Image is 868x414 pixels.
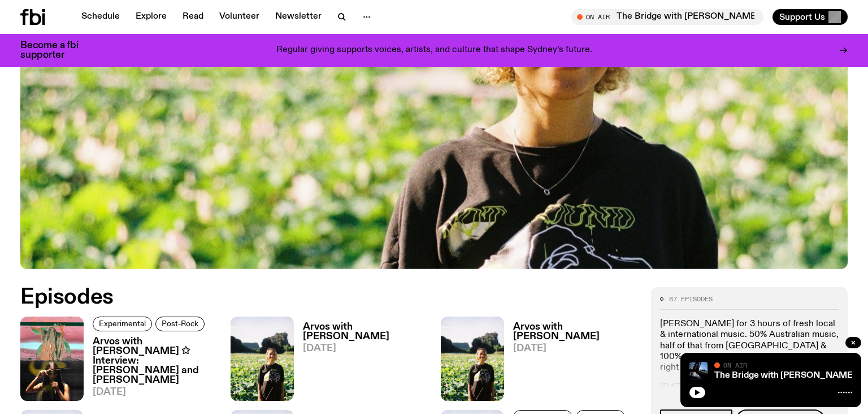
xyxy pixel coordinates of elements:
[99,319,146,328] span: Experimental
[93,317,152,331] a: Experimental
[441,317,504,401] img: Bri is smiling and wearing a black t-shirt. She is standing in front of a lush, green field. Ther...
[176,9,210,25] a: Read
[93,337,217,385] h3: Arvos with [PERSON_NAME] ✩ Interview: [PERSON_NAME] and [PERSON_NAME]
[276,45,592,56] p: Regular giving supports voices, artists, and culture that shape Sydney’s future.
[268,9,328,25] a: Newsletter
[20,287,567,308] h2: Episodes
[504,322,637,401] a: Arvos with [PERSON_NAME][DATE]
[162,319,198,328] span: Post-Rock
[84,337,217,401] a: Arvos with [PERSON_NAME] ✩ Interview: [PERSON_NAME] and [PERSON_NAME][DATE]
[303,322,427,342] h3: Arvos with [PERSON_NAME]
[294,322,427,401] a: Arvos with [PERSON_NAME][DATE]
[513,322,637,342] h3: Arvos with [PERSON_NAME]
[129,9,173,25] a: Explore
[714,371,856,380] a: The Bridge with [PERSON_NAME]
[779,12,825,22] span: Support Us
[212,9,266,25] a: Volunteer
[513,344,637,353] span: [DATE]
[689,362,708,380] img: People climb Sydney's Harbour Bridge
[772,9,848,25] button: Support Us
[660,319,839,373] p: [PERSON_NAME] for 3 hours of fresh local & international music. ​50% Australian music, half of th...
[20,317,84,401] img: Split frame of Bhenji Ra and Karina Utomo mid performances
[723,361,747,369] span: On Air
[303,344,427,353] span: [DATE]
[155,317,205,331] a: Post-Rock
[93,387,217,397] span: [DATE]
[571,9,763,25] button: On AirThe Bridge with [PERSON_NAME]
[669,296,713,302] span: 87 episodes
[20,41,93,60] h3: Become a fbi supporter
[75,9,127,25] a: Schedule
[231,317,294,401] img: Bri is smiling and wearing a black t-shirt. She is standing in front of a lush, green field. Ther...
